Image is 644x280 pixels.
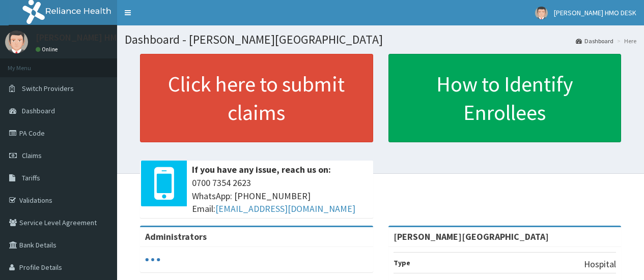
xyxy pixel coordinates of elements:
a: How to Identify Enrollees [388,54,622,142]
h1: Dashboard - [PERSON_NAME][GEOGRAPHIC_DATA] [125,33,636,46]
a: Dashboard [576,37,613,45]
a: [EMAIL_ADDRESS][DOMAIN_NAME] [215,203,355,214]
a: Online [36,46,60,53]
span: Claims [22,151,42,160]
span: Dashboard [22,106,55,115]
p: Hospital [584,258,616,271]
b: Type [394,258,410,267]
b: If you have any issue, reach us on: [192,164,331,175]
a: Click here to submit claims [140,54,373,142]
b: Administrators [145,231,207,242]
li: Here [614,37,636,45]
strong: [PERSON_NAME][GEOGRAPHIC_DATA] [394,231,549,242]
img: User Image [535,7,548,19]
p: [PERSON_NAME] HMO DESK [36,33,145,42]
svg: audio-loading [145,252,160,267]
span: Switch Providers [22,84,74,93]
span: Tariffs [22,173,40,182]
span: 0700 7354 2623 WhatsApp: [PHONE_NUMBER] Email: [192,176,368,215]
span: [PERSON_NAME] HMO DESK [554,8,636,17]
img: User Image [5,30,28,53]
